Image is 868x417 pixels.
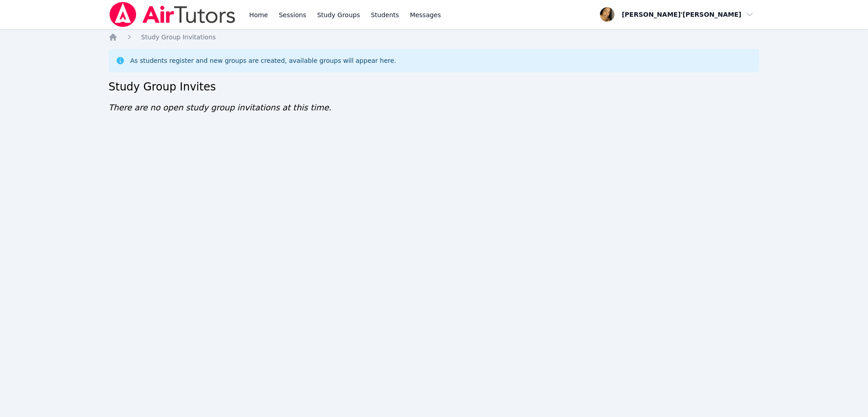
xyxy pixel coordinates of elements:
[108,2,236,27] img: Air Tutors
[130,56,396,65] div: As students register and new groups are created, available groups will appear here.
[108,103,331,112] span: There are no open study group invitations at this time.
[410,10,441,19] span: Messages
[108,80,759,94] h2: Study Group Invites
[141,33,216,41] span: Study Group Invitations
[108,33,759,42] nav: Breadcrumb
[141,33,216,42] a: Study Group Invitations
